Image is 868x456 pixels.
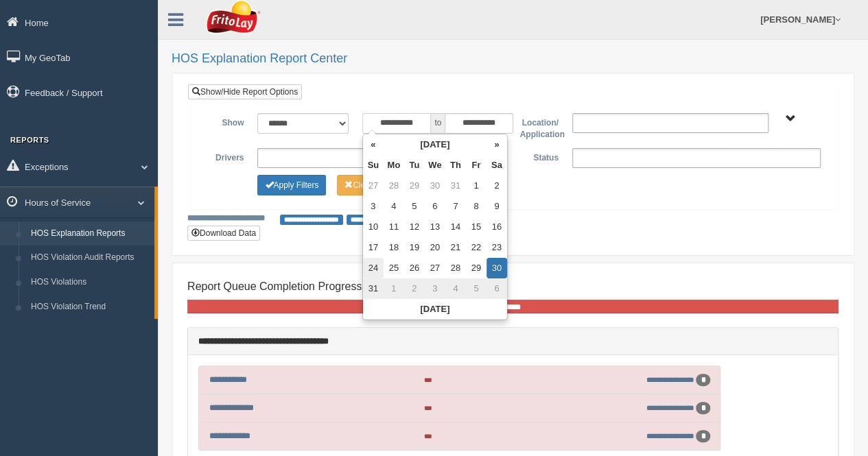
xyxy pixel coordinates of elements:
[363,217,384,237] td: 10
[425,196,445,217] td: 6
[425,237,445,258] td: 20
[25,270,154,295] a: HOS Violations
[25,221,154,246] a: HOS Explanation Reports
[363,176,384,196] td: 27
[384,237,404,258] td: 18
[188,84,302,99] a: Show/Hide Report Options
[486,176,507,196] td: 2
[486,237,507,258] td: 23
[384,176,404,196] td: 28
[384,196,404,217] td: 4
[431,113,445,134] span: to
[466,155,486,176] th: Fr
[404,258,425,278] td: 26
[425,258,445,278] td: 27
[425,155,445,176] th: We
[404,217,425,237] td: 12
[384,217,404,237] td: 11
[404,176,425,196] td: 29
[363,299,507,320] th: [DATE]
[172,52,854,66] h2: HOS Explanation Report Center
[404,237,425,258] td: 19
[486,217,507,237] td: 16
[198,148,250,165] label: Drivers
[445,176,466,196] td: 31
[25,295,154,320] a: HOS Violation Trend
[363,155,384,176] th: Su
[363,278,384,299] td: 31
[486,278,507,299] td: 6
[425,217,445,237] td: 13
[384,155,404,176] th: Mo
[187,226,260,241] button: Download Data
[363,196,384,217] td: 3
[445,155,466,176] th: Th
[445,196,466,217] td: 7
[25,245,154,270] a: HOS Violation Audit Reports
[337,175,405,195] button: Change Filter Options
[445,258,466,278] td: 28
[466,258,486,278] td: 29
[466,196,486,217] td: 8
[466,217,486,237] td: 15
[445,237,466,258] td: 21
[384,258,404,278] td: 25
[384,278,404,299] td: 1
[363,237,384,258] td: 17
[257,175,326,195] button: Change Filter Options
[425,278,445,299] td: 3
[404,155,425,176] th: Tu
[404,196,425,217] td: 5
[466,237,486,258] td: 22
[445,217,466,237] td: 14
[187,280,838,293] h4: Report Queue Completion Progress:
[404,278,425,299] td: 2
[198,113,250,130] label: Show
[513,113,565,141] label: Location/ Application
[363,258,384,278] td: 24
[486,258,507,278] td: 30
[363,134,384,155] th: «
[466,278,486,299] td: 5
[486,134,507,155] th: »
[486,155,507,176] th: Sa
[445,278,466,299] td: 4
[425,176,445,196] td: 30
[384,134,486,155] th: [DATE]
[486,196,507,217] td: 9
[466,176,486,196] td: 1
[513,148,565,165] label: Status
